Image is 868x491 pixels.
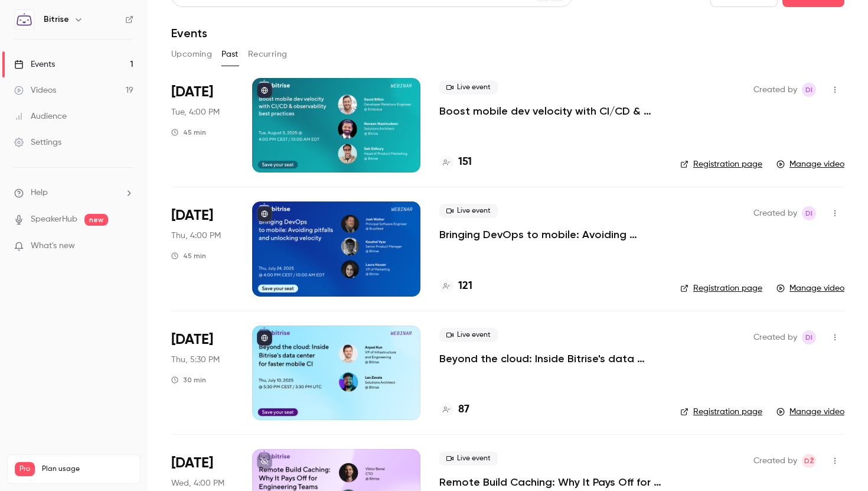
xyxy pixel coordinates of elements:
div: 45 min [171,251,206,261]
button: Upcoming [171,45,212,64]
a: Manage video [776,158,844,170]
div: Events [14,58,55,70]
span: DŽ [804,454,814,468]
a: Remote Build Caching: Why It Pays Off for Engineering Teams [439,475,661,489]
div: Settings [14,136,61,148]
span: Tue, 4:00 PM [171,106,220,118]
h1: Events [171,26,207,40]
a: Bringing DevOps to mobile: Avoiding pitfalls and unlocking velocity [439,227,661,242]
span: Live event [439,451,498,466]
span: DI [805,83,812,97]
span: Diana Ipacs [802,83,816,97]
a: Manage video [776,406,844,418]
h4: 87 [458,402,469,418]
span: [DATE] [171,330,213,349]
a: Registration page [680,406,762,418]
span: Diana Ipacs [802,330,816,344]
a: Registration page [680,158,762,170]
span: DI [805,206,812,220]
span: [DATE] [171,83,213,102]
span: What's new [31,240,75,252]
span: Help [31,187,48,199]
li: help-dropdown-opener [14,187,133,199]
a: Registration page [680,282,762,294]
a: Boost mobile dev velocity with CI/CD & observability best practices [439,104,661,118]
button: Recurring [248,45,288,64]
div: 45 min [171,128,206,137]
span: Created by [753,83,797,97]
span: Live event [439,204,498,218]
button: Past [221,45,239,64]
a: Beyond the cloud: Inside Bitrise's data center for faster mobile CI [439,352,661,366]
span: [DATE] [171,206,213,225]
div: Jul 10 Thu, 5:30 PM (Europe/Budapest) [171,326,233,420]
iframe: Noticeable Trigger [119,241,133,252]
div: 30 min [171,375,206,385]
h4: 121 [458,278,472,294]
h4: 151 [458,154,472,170]
span: Created by [753,330,797,344]
span: Pro [15,462,35,476]
span: Thu, 5:30 PM [171,354,220,366]
img: Bitrise [15,10,34,29]
div: Jul 24 Thu, 4:00 PM (Europe/Budapest) [171,201,233,296]
span: Dan Žďárek [802,454,816,468]
a: Manage video [776,282,844,294]
span: Live event [439,328,498,342]
span: Thu, 4:00 PM [171,230,221,242]
span: Created by [753,206,797,220]
a: SpeakerHub [31,213,77,226]
div: Audience [14,110,67,122]
span: DI [805,330,812,344]
div: Videos [14,84,56,96]
a: 121 [439,278,472,294]
span: Wed, 4:00 PM [171,477,224,489]
span: Live event [439,80,498,95]
span: Diana Ipacs [802,206,816,220]
span: [DATE] [171,454,213,473]
span: Plan usage [42,464,133,474]
h6: Bitrise [44,14,69,25]
span: new [84,214,108,226]
a: 151 [439,154,472,170]
span: Created by [753,454,797,468]
div: Aug 5 Tue, 4:00 PM (Europe/Budapest) [171,78,233,173]
a: 87 [439,402,469,418]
